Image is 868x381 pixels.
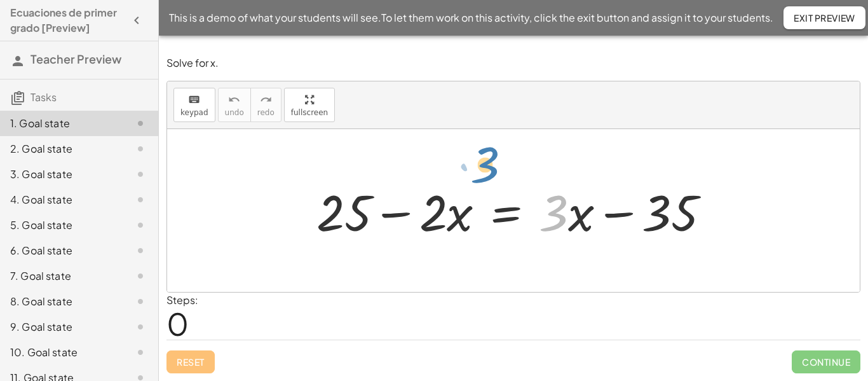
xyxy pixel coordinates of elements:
[260,92,272,107] i: redo
[10,5,125,36] h4: Ecuaciones de primer grado [Preview]
[133,294,148,309] i: Task not started.
[10,294,112,309] div: 8. Goal state
[166,56,860,71] p: Solve for x.
[166,293,198,307] label: Steps:
[228,92,240,107] i: undo
[188,92,200,107] i: keyboard
[169,10,773,25] span: This is a demo of what your students will see. To let them work on this activity, click the exit ...
[10,167,112,182] div: 3. Goal state
[133,319,148,335] i: Task not started.
[133,116,148,131] i: Task not started.
[10,319,112,335] div: 9. Goal state
[133,218,148,233] i: Task not started.
[10,268,112,284] div: 7. Goal state
[250,88,281,122] button: redoredo
[10,141,112,156] div: 2. Goal state
[133,345,148,360] i: Task not started.
[10,218,112,233] div: 5. Goal state
[31,52,121,66] span: Teacher Preview
[133,268,148,284] i: Task not started.
[180,108,208,117] span: keypad
[284,88,335,122] button: fullscreen
[783,6,865,29] button: Exit Preview
[225,108,244,117] span: undo
[257,108,275,117] span: redo
[291,108,328,117] span: fullscreen
[133,192,148,207] i: Task not started.
[218,88,251,122] button: undoundo
[794,12,855,24] span: Exit Preview
[133,243,148,258] i: Task not started.
[133,167,148,182] i: Task not started.
[10,345,112,360] div: 10. Goal state
[166,304,189,343] span: 0
[10,243,112,258] div: 6. Goal state
[10,192,112,207] div: 4. Goal state
[31,90,57,104] span: Tasks
[10,116,112,131] div: 1. Goal state
[173,88,215,122] button: keyboardkeypad
[133,141,148,156] i: Task not started.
